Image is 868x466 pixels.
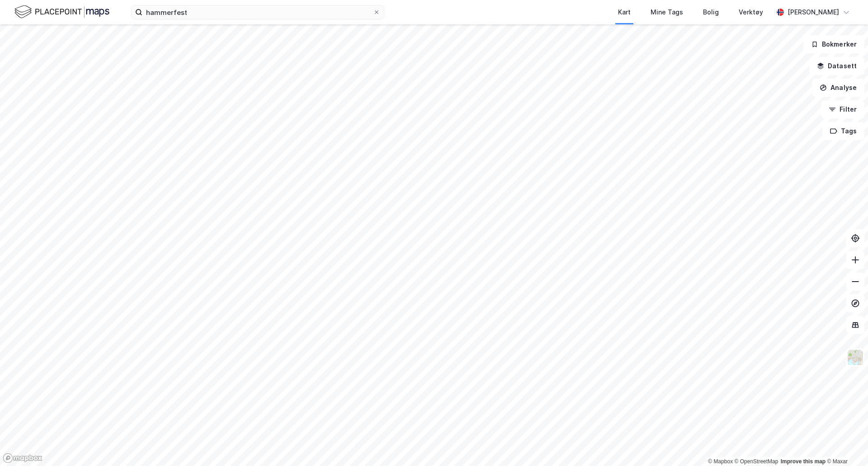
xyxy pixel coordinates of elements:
[809,57,864,75] button: Datasett
[821,100,864,118] button: Filter
[822,122,864,140] button: Tags
[14,4,109,20] img: logo.f888ab2527a4732fd821a326f86c7f29.svg
[781,458,826,465] a: Improve this map
[823,423,868,466] div: Kontrollprogram for chat
[823,423,868,466] iframe: Chat Widget
[3,453,42,463] a: Mapbox homepage
[812,79,864,97] button: Analyse
[847,349,864,366] img: Z
[803,35,864,53] button: Bokmerker
[618,7,631,18] div: Kart
[739,7,763,18] div: Verktøy
[651,7,683,18] div: Mine Tags
[708,458,733,465] a: Mapbox
[142,5,373,19] input: Søk på adresse, matrikkel, gårdeiere, leietakere eller personer
[735,458,778,465] a: OpenStreetMap
[703,7,719,18] div: Bolig
[788,7,839,18] div: [PERSON_NAME]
